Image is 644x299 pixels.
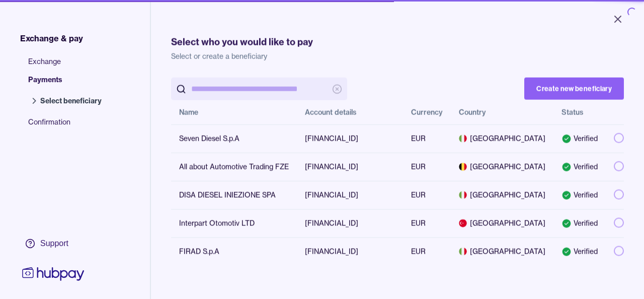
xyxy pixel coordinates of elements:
[459,247,545,257] span: [GEOGRAPHIC_DATA]
[297,125,403,153] td: [FINANCIAL_ID]
[600,8,636,30] button: Close
[451,100,553,125] th: Country
[171,35,624,49] h1: Select who you would like to pay
[20,233,87,254] a: Support
[459,134,545,144] span: [GEOGRAPHIC_DATA]
[561,247,598,257] div: Verified
[171,100,297,125] th: Name
[20,32,83,44] span: Exchange & pay
[297,237,403,266] td: [FINANCIAL_ID]
[459,190,545,200] span: [GEOGRAPHIC_DATA]
[561,162,598,172] div: Verified
[297,181,403,209] td: [FINANCIAL_ID]
[171,209,297,237] td: Interpart Otomotiv LTD
[403,125,451,153] td: EUR
[28,56,112,75] span: Exchange
[28,75,112,93] span: Payments
[171,125,297,153] td: Seven Diesel S.p.A
[297,100,403,125] th: Account details
[403,153,451,181] td: EUR
[403,100,451,125] th: Currency
[191,78,327,100] input: search
[297,209,403,237] td: [FINANCIAL_ID]
[553,100,606,125] th: Status
[171,181,297,209] td: DISA DIESEL INIEZIONE SPA
[459,218,545,228] span: [GEOGRAPHIC_DATA]
[171,51,624,62] p: Select or create a beneficiary
[403,237,451,266] td: EUR
[524,78,624,100] button: Create new beneficiary
[40,96,102,106] span: Select beneficiary
[403,181,451,209] td: EUR
[561,218,598,228] div: Verified
[28,117,112,135] span: Confirmation
[561,190,598,200] div: Verified
[171,153,297,181] td: All about Automotive Trading FZE
[403,209,451,237] td: EUR
[171,237,297,266] td: FIRAD S.p.A
[459,162,545,172] span: [GEOGRAPHIC_DATA]
[40,238,68,249] div: Support
[561,134,598,144] div: Verified
[297,153,403,181] td: [FINANCIAL_ID]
